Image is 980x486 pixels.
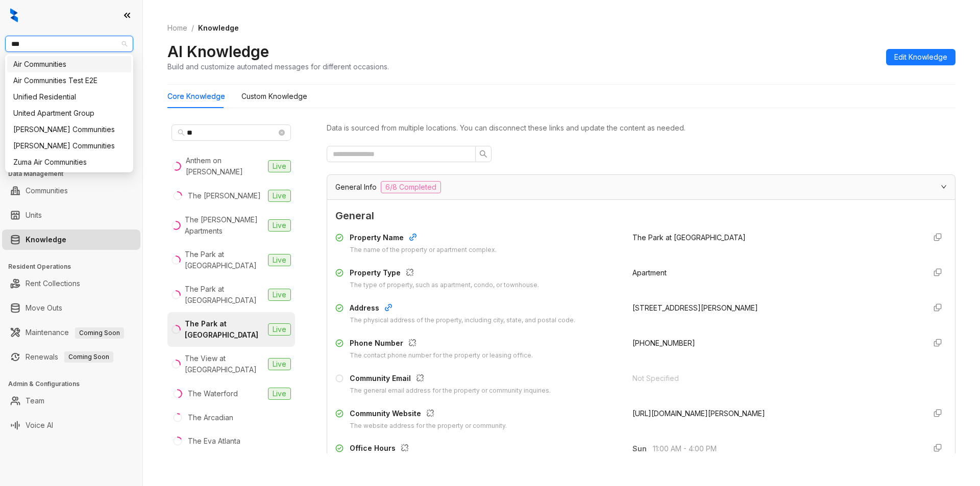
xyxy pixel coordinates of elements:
[7,89,131,105] div: Unified Residential
[7,154,131,170] div: Zuma Air Communities
[13,140,125,151] div: [PERSON_NAME] Communities
[13,108,125,119] div: United Apartment Group
[7,105,131,121] div: United Apartment Group
[7,121,131,138] div: Villa Serena Communities
[7,72,131,89] div: Air Communities Test E2E
[13,157,125,168] div: Zuma Air Communities
[13,59,125,70] div: Air Communities
[13,75,125,86] div: Air Communities Test E2E
[13,124,125,135] div: [PERSON_NAME] Communities
[13,91,125,103] div: Unified Residential
[7,56,131,72] div: Air Communities
[7,138,131,154] div: Villa Serena Communities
